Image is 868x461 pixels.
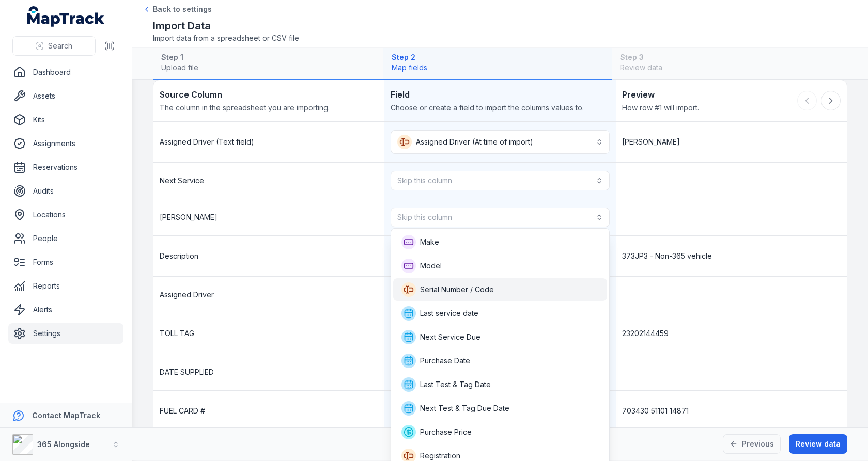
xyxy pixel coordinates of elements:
[420,379,491,390] span: Last Test & Tag Date
[420,356,470,366] span: Purchase Date
[420,403,509,414] span: Next Test & Tag Due Date
[420,308,478,319] span: Last service date
[420,427,472,437] span: Purchase Price
[420,237,439,247] span: Make
[420,451,460,461] span: Registration
[420,332,481,342] span: Next Service Due
[420,261,442,271] span: Model
[391,208,609,227] button: Skip this column
[420,284,494,295] span: Serial Number / Code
